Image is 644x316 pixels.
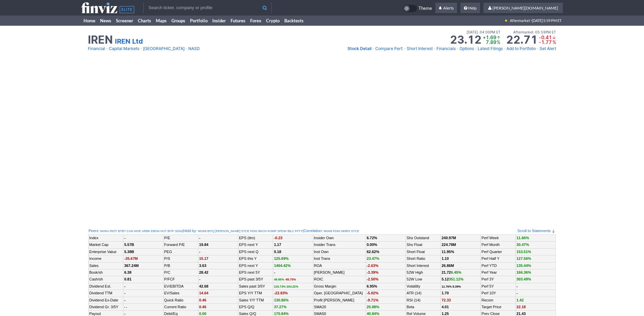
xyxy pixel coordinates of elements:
[238,276,273,283] td: EPS past 3/5Y
[163,242,198,248] td: Forward P/E
[142,229,150,233] a: ARBK
[351,229,359,233] a: STCE
[188,45,200,52] a: NASD
[199,243,209,247] b: 19.84
[367,291,379,295] span: -5.02%
[442,305,449,309] b: 4.01
[238,255,273,262] td: EPS this Y
[517,250,531,254] span: 153.51%
[442,270,461,274] b: 21.72
[89,269,123,276] td: Book/sh
[481,262,516,269] td: Perf YTD
[124,250,134,254] b: 5.38B
[481,276,516,283] td: Perf 3Y
[406,235,440,242] td: Shs Outstand
[510,16,532,26] span: Aftermarket ·
[481,298,493,302] a: Recom
[110,229,117,233] a: RIOT
[98,16,114,26] a: News
[238,235,273,242] td: EPS (ttm)
[348,46,372,51] span: Stock Detail
[313,303,366,310] td: SMA20
[517,264,531,268] span: 135.44%
[433,45,436,52] span: •
[89,290,123,297] td: Dividend TTM
[503,45,506,52] span: •
[442,243,456,247] b: 224.78M
[241,229,249,233] a: STCE
[118,229,126,233] a: BTBT
[313,242,366,248] td: Insider Trans
[478,30,480,34] span: •
[442,285,461,288] small: 11.76% 8.39%
[481,255,516,262] td: Perf Half Y
[153,16,169,26] a: Maps
[313,290,366,297] td: Oper. [GEOGRAPHIC_DATA]
[163,276,198,283] td: P/FCF
[210,16,228,26] a: Insider
[467,29,501,35] span: [DATE] 04:00PM ET
[536,45,539,52] span: •
[89,248,123,255] td: Enterprise Value
[274,312,288,316] span: 170.84%
[134,229,141,233] a: HIVE
[481,290,516,297] td: Perf 10Y
[442,298,451,302] span: 72.33
[89,262,123,269] td: Sales
[161,229,167,233] a: HUT
[451,270,461,274] span: 6.45%
[442,264,454,268] b: 26.86M
[163,283,198,290] td: EV/EBITDA
[450,35,481,45] strong: 23.12
[168,229,174,233] a: BITF
[367,284,377,288] b: 6.95%
[324,229,332,233] a: WGMI
[406,297,440,303] td: RSI (14)
[517,243,529,247] span: 30.47%
[533,30,535,34] span: •
[124,298,125,302] b: -
[375,46,403,51] span: Compare Perf.
[228,16,248,26] a: Futures
[287,285,299,288] span: 204.22%
[475,45,477,52] span: •
[517,291,518,295] b: -
[143,45,185,52] a: [GEOGRAPHIC_DATA]
[517,312,526,316] b: 21.43
[238,269,273,276] td: EPS next 5Y
[151,229,160,233] a: EBON
[126,229,133,233] a: CAN
[442,312,449,316] b: 1.25
[532,16,562,26] span: [DATE] 5:59 PM ET
[163,248,198,255] td: PEG
[124,291,125,295] b: -
[552,40,556,45] td: %
[517,277,531,281] span: 303.49%
[287,229,294,233] a: IBLC
[88,45,105,52] a: Financial
[436,45,456,52] a: Financials
[442,250,454,254] b: 11.95%
[238,290,273,297] td: EPS Y/Y TTM
[304,229,322,233] a: Correlation
[238,297,273,303] td: Sales Y/Y TTM
[238,283,273,290] td: Sales past 3/5Y
[183,228,303,234] div: | :
[274,285,286,288] span: 216.73%
[406,283,440,290] td: Volatility
[367,250,379,254] b: 62.62%
[124,264,139,268] b: 367.24M
[403,5,432,12] a: Theme
[449,277,463,281] span: 351.12%
[367,312,379,316] span: 40.84%
[169,16,188,26] a: Groups
[517,256,531,261] span: 127.56%
[199,270,209,274] b: 28.42
[163,290,198,297] td: EV/Sales
[367,270,379,274] span: -3.39%
[215,229,240,233] a: [PERSON_NAME]
[460,3,480,14] a: Help
[140,45,142,52] span: •
[124,236,125,240] b: -
[367,236,377,240] b: 6.72%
